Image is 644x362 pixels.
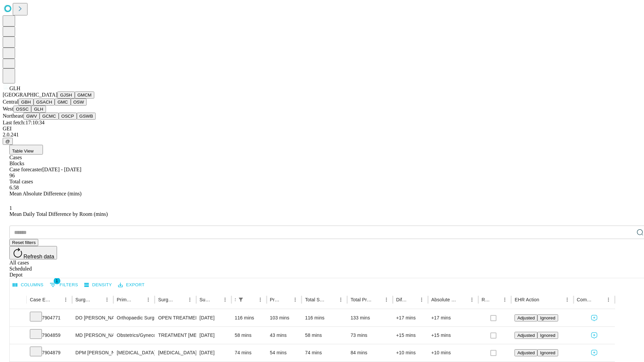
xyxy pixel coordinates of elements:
div: [DATE] [200,344,228,361]
span: Adjusted [517,333,535,338]
span: Central [3,99,18,105]
div: 54 mins [270,344,299,361]
span: Adjusted [517,315,535,320]
div: 58 mins [235,327,263,344]
button: Refresh data [9,246,57,259]
div: 116 mins [305,309,344,326]
div: [DATE] [200,309,228,326]
button: Show filters [48,280,80,290]
button: Menu [144,295,153,304]
div: +10 mins [431,344,475,361]
div: Absolute Difference [431,297,457,302]
div: Primary Service [117,297,133,302]
div: +17 mins [431,309,475,326]
button: GWV [23,113,40,120]
button: Menu [102,295,112,304]
button: @ [3,138,13,145]
div: 7904771 [30,309,69,326]
button: Menu [604,295,613,304]
span: Ignored [540,350,555,355]
span: Table View [12,148,34,154]
div: 1 active filter [236,295,246,304]
button: Expand [13,347,23,359]
button: Menu [256,295,265,304]
span: Case forecaster [9,167,42,172]
div: [MEDICAL_DATA] SKIN [MEDICAL_DATA] MUSCLE AND BONE [158,344,193,361]
div: [DATE] [200,327,228,344]
div: Total Scheduled Duration [305,297,326,302]
button: Show filters [236,295,246,304]
span: Northeast [3,113,23,119]
div: 2.0.241 [3,132,641,138]
span: Ignored [540,333,555,338]
button: Density [83,280,114,290]
button: Ignored [537,332,558,339]
div: 103 mins [270,309,299,326]
button: Reset filters [9,239,38,246]
span: [GEOGRAPHIC_DATA] [3,92,57,98]
div: DPM [PERSON_NAME] S Dpm [75,344,110,361]
div: 74 mins [305,344,344,361]
span: GLH [9,85,20,91]
div: Case Epic Id [30,297,51,302]
div: MD [PERSON_NAME] [PERSON_NAME] Md [75,327,110,344]
div: GEI [3,126,641,132]
button: Expand [13,330,23,342]
button: Menu [61,295,70,304]
span: Mean Absolute Difference (mins) [9,191,82,196]
span: 1 [54,278,60,284]
button: GBH [18,99,34,106]
span: West [3,106,13,112]
div: EHR Action [515,297,539,302]
button: OSCP [59,113,77,120]
button: Adjusted [515,349,537,356]
div: 73 mins [351,327,389,344]
button: Sort [52,295,61,304]
span: [DATE] - [DATE] [42,167,81,172]
span: Last fetch: 17:10:34 [3,120,45,125]
button: GLH [31,106,46,113]
div: 7904879 [30,344,69,361]
div: 43 mins [270,327,299,344]
button: Select columns [11,280,45,290]
div: 133 mins [351,309,389,326]
div: Resolved in EHR [482,297,490,302]
div: Difference [396,297,407,302]
div: Predicted In Room Duration [270,297,281,302]
div: DO [PERSON_NAME] [PERSON_NAME] Do [75,309,110,326]
span: Mean Daily Total Difference by Room (mins) [9,211,108,217]
span: Total cases [9,179,33,184]
div: Surgeon Name [75,297,92,302]
button: GCMC [40,113,59,120]
button: GSWB [77,113,96,120]
button: Sort [246,295,256,304]
button: Sort [458,295,467,304]
button: Menu [290,295,300,304]
button: Menu [562,295,572,304]
button: Menu [500,295,509,304]
div: Surgery Date [200,297,210,302]
button: Export [116,280,146,290]
button: GSACH [34,99,55,106]
button: Expand [13,312,23,324]
div: Surgery Name [158,297,175,302]
div: 74 mins [235,344,263,361]
button: Sort [327,295,336,304]
div: Orthopaedic Surgery [117,309,151,326]
span: Refresh data [23,254,54,259]
button: Sort [408,295,417,304]
div: Scheduled In Room Duration [235,297,235,302]
div: +17 mins [396,309,425,326]
div: 84 mins [351,344,389,361]
div: +15 mins [431,327,475,344]
button: Menu [417,295,426,304]
div: 7904859 [30,327,69,344]
button: OSSC [13,106,32,113]
span: Reset filters [12,240,36,245]
button: Menu [185,295,195,304]
button: Sort [176,295,185,304]
button: Sort [281,295,290,304]
button: Adjusted [515,314,537,321]
div: Obstetrics/Gynecology [117,327,151,344]
button: Ignored [537,349,558,356]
